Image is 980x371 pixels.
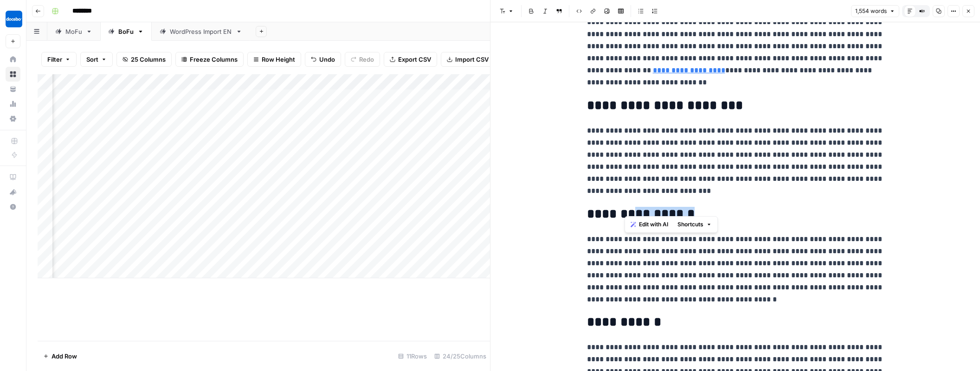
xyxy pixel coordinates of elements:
div: BoFu [118,27,134,36]
button: Help + Support [6,199,20,214]
button: Export CSV [384,52,437,67]
button: Sort [80,52,113,67]
button: Add Row [38,349,83,364]
button: Redo [345,52,380,67]
a: AirOps Academy [6,170,20,185]
button: Row Height [247,52,301,67]
span: Add Row [52,352,77,361]
div: 11 Rows [394,349,431,364]
button: Import CSV [441,52,495,67]
span: 25 Columns [131,55,166,64]
div: What's new? [6,185,20,199]
button: Edit with AI [627,218,672,230]
a: Usage [6,96,20,111]
button: What's new? [6,185,20,199]
div: MoFu [65,27,82,36]
span: Edit with AI [639,220,668,229]
span: Filter [47,55,62,64]
button: Workspace: Docebo [6,7,20,31]
img: Docebo Logo [6,11,22,27]
a: Settings [6,111,20,126]
button: Freeze Columns [175,52,244,67]
span: Export CSV [398,55,431,64]
button: Shortcuts [674,218,716,230]
a: Home [6,52,20,67]
button: 1,554 words [851,5,899,17]
button: 25 Columns [116,52,172,67]
a: BoFu [100,22,152,41]
div: WordPress Import EN [170,27,232,36]
a: Your Data [6,82,20,96]
span: Sort [86,55,98,64]
span: Shortcuts [677,220,703,229]
span: Redo [359,55,374,64]
span: 1,554 words [855,7,887,15]
span: Freeze Columns [190,55,238,64]
a: WordPress Import EN [152,22,250,41]
button: Undo [305,52,341,67]
a: Browse [6,67,20,82]
span: Import CSV [455,55,489,64]
button: Filter [41,52,77,67]
span: Row Height [262,55,295,64]
div: 24/25 Columns [431,349,490,364]
span: Undo [319,55,335,64]
a: MoFu [47,22,100,41]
